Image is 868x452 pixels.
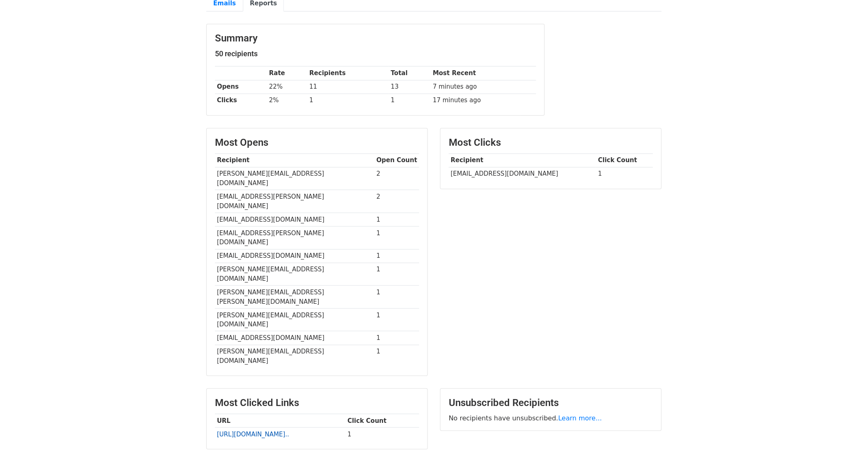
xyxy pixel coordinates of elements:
td: 1 [375,213,419,226]
th: Recipients [308,67,389,80]
td: [PERSON_NAME][EMAIL_ADDRESS][DOMAIN_NAME] [215,263,375,286]
td: 1 [375,226,419,249]
th: Rate [267,67,307,80]
td: 2 [375,190,419,213]
td: [EMAIL_ADDRESS][DOMAIN_NAME] [449,167,596,181]
td: 1 [375,345,419,367]
td: 2% [267,94,307,107]
th: Open Count [375,154,419,167]
a: Learn more... [558,414,602,422]
h3: Unsubscribed Recipients [449,397,653,409]
h3: Most Opens [215,137,419,149]
td: 1 [596,167,653,181]
td: 1 [375,249,419,263]
a: [URL][DOMAIN_NAME].. [217,431,289,438]
td: [EMAIL_ADDRESS][DOMAIN_NAME] [215,213,375,226]
td: 13 [389,80,431,94]
td: 1 [345,427,419,441]
th: Click Count [345,414,419,427]
td: [PERSON_NAME][EMAIL_ADDRESS][DOMAIN_NAME] [215,308,375,331]
th: Recipient [449,154,596,167]
iframe: Chat Widget [827,413,868,452]
td: 1 [375,286,419,309]
th: Clicks [215,94,267,107]
td: 1 [375,263,419,286]
th: URL [215,414,345,427]
td: [EMAIL_ADDRESS][PERSON_NAME][DOMAIN_NAME] [215,190,375,213]
h5: 50 recipients [215,49,536,58]
td: 1 [375,308,419,331]
th: Click Count [596,154,653,167]
td: 1 [389,94,431,107]
td: 7 minutes ago [431,80,536,94]
td: [PERSON_NAME][EMAIL_ADDRESS][DOMAIN_NAME] [215,345,375,367]
td: 11 [308,80,389,94]
p: No recipients have unsubscribed. [449,414,653,422]
td: [EMAIL_ADDRESS][DOMAIN_NAME] [215,249,375,263]
th: Recipient [215,154,375,167]
td: 2 [375,167,419,190]
h3: Most Clicked Links [215,397,419,409]
td: [EMAIL_ADDRESS][DOMAIN_NAME] [215,331,375,345]
th: Opens [215,80,267,94]
h3: Summary [215,32,536,44]
td: [PERSON_NAME][EMAIL_ADDRESS][DOMAIN_NAME] [215,167,375,190]
td: 22% [267,80,307,94]
td: [PERSON_NAME][EMAIL_ADDRESS][PERSON_NAME][DOMAIN_NAME] [215,286,375,309]
h3: Most Clicks [449,137,653,149]
td: [EMAIL_ADDRESS][PERSON_NAME][DOMAIN_NAME] [215,226,375,249]
td: 17 minutes ago [431,94,536,107]
th: Total [389,67,431,80]
td: 1 [375,331,419,345]
th: Most Recent [431,67,536,80]
td: 1 [308,94,389,107]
